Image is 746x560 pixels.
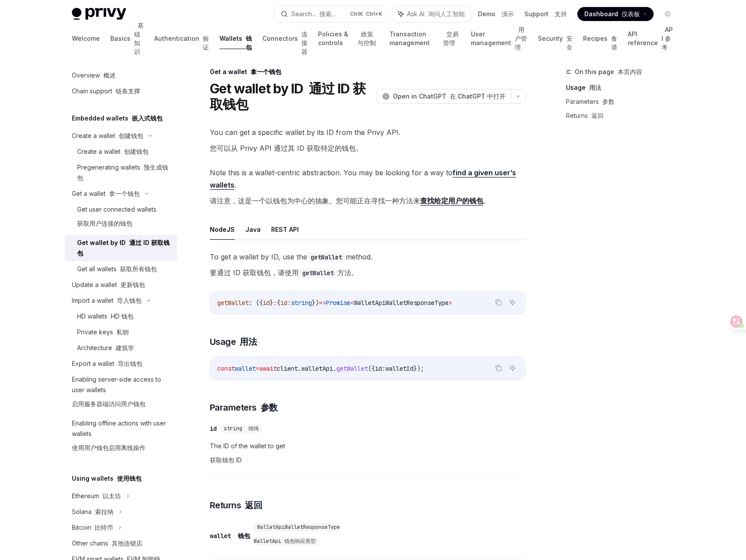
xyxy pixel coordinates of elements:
[65,356,177,372] a: Export a wallet 导出钱包
[210,401,278,414] span: Parameters
[583,28,617,49] a: Recipes 食谱
[65,308,177,324] a: HD wallets HD 钱包
[270,299,273,307] span: }
[210,81,373,112] h1: Get wallet by ID
[566,95,682,109] a: Parameters 参数
[210,532,250,540] div: wallet
[210,196,490,206] font: 请注意，这是一个以钱包为中心的抽象。您可能正在寻找一种方法来 。
[312,299,319,307] span: })
[72,491,121,501] div: Ethereum
[120,281,145,288] font: 更新钱包
[117,297,141,304] font: 导入钱包
[117,328,129,336] font: 私钥
[119,132,143,139] font: 创建钱包
[72,358,142,369] div: Export a wallet
[65,372,177,415] a: Enabling server-side access to user wallets启用服务器端访问用户钱包
[72,113,163,124] h5: Embedded wallets
[118,360,142,367] font: 导出钱包
[273,299,277,307] span: :
[493,297,504,308] button: Copy the contents from the code block
[124,148,148,155] font: 创建钱包
[366,11,382,17] font: Ctrl+K
[449,299,452,307] span: >
[72,188,140,199] div: Get a wallet
[77,162,172,183] div: Pregenerating wallets
[217,299,249,307] span: getWallet
[357,30,376,46] font: 政策与控制
[471,28,527,49] a: User management 用户管理
[407,10,465,18] span: Ask AI
[116,87,140,95] font: 链条支撑
[350,299,354,307] span: <
[280,299,287,307] span: id
[420,196,483,206] a: 查找给定用户的钱包
[291,9,336,19] div: Search...
[291,299,312,307] span: string
[72,8,126,20] img: light logo
[72,538,142,549] div: Other chains
[261,402,278,413] font: 参数
[368,365,375,372] span: ({
[65,67,177,83] a: Overview 概述
[251,68,281,75] font: 拿一个钱包
[478,10,514,18] a: Demo 演示
[392,6,471,22] button: Ask AI 询问人工智能
[661,7,675,21] button: Toggle dark mode
[65,415,177,459] a: Enabling offline actions with user wallets使用用户钱包启用离线操作
[493,362,504,374] button: Copy the contents from the code block
[301,365,333,372] span: walletApi
[589,84,601,91] font: 用法
[256,365,259,372] span: =
[210,424,217,433] div: id
[210,219,235,240] button: NodeJS
[72,473,141,484] h5: Using wallets
[65,324,177,340] a: Private keys 私钥
[77,146,148,157] div: Create a wallet
[65,202,177,235] a: Get user connected wallets获取用户连接的钱包
[134,21,144,55] font: 基础知识
[224,425,259,432] span: string
[248,425,259,432] font: 细绳
[263,299,270,307] span: id
[210,268,358,277] font: 要通过 ID 获取钱包，请使用 方法。
[414,365,424,372] span: });
[109,190,140,197] font: 拿一个钱包
[210,126,526,158] span: You can get a specific wallet by its ID from the Privy API.
[72,522,113,533] div: Bitcoin
[385,365,414,372] span: walletId
[577,7,654,21] a: Dashboard 仪表板
[210,67,526,76] div: Get a wallet
[65,261,177,277] a: Get all wallets 获取所有钱包
[262,28,308,49] a: Connectors 连接器
[117,475,141,482] font: 使用钱包
[611,35,617,51] font: 食谱
[299,268,337,278] code: getWallet
[428,10,465,18] font: 询问人工智能
[275,6,388,22] button: Search... 搜索...CtrlK Ctrl+K
[72,444,145,451] font: 使用用户钱包启用离线操作
[354,299,449,307] span: WalletApiWalletResponseType
[246,35,252,51] font: 钱包
[566,35,573,51] font: 安全
[254,538,316,545] font: WalletApi 钱包响应类型
[507,297,518,308] button: Ask AI
[318,28,379,49] a: Policies & controls 政策与控制
[110,28,144,49] a: Basics 基础知识
[538,28,573,49] a: Security 安全
[95,508,113,515] font: 索拉纳
[72,280,145,290] div: Update a wallet
[210,167,526,210] span: Note this is a wallet-centric abstraction. You may be looking for a way to .
[154,28,209,49] a: Authentication 验证
[628,28,674,49] a: API reference API 参考
[72,507,113,517] div: Solana
[584,10,640,18] span: Dashboard
[277,365,298,372] span: client
[301,30,308,55] font: 连接器
[65,340,177,356] a: Architecture 建筑学
[259,365,277,372] span: await
[132,114,163,122] font: 嵌入式钱包
[566,81,682,95] a: Usage 用法
[72,400,145,408] font: 启用服务器端访问用户钱包
[210,144,363,152] font: 您可以从 Privy API 通过其 ID 获取特定的钱包。
[103,71,116,79] font: 概述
